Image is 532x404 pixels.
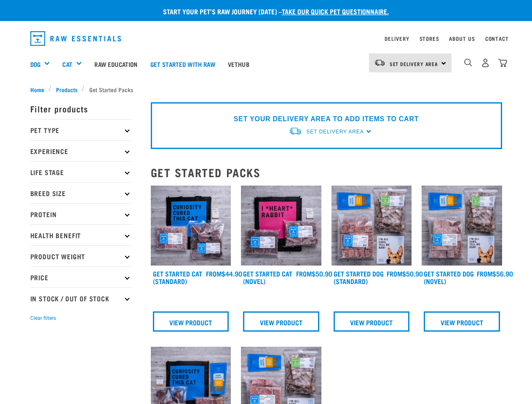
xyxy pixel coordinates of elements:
[153,311,229,332] a: View Product
[306,129,364,135] span: Set Delivery Area
[387,270,423,277] div: $50.90
[151,186,231,266] img: Assortment Of Raw Essential Products For Cats Including, Blue And Black Tote Bag With "Curiosity ...
[30,59,40,69] a: Dog
[206,270,242,277] div: $44.90
[331,186,412,266] img: NSP Dog Standard Update
[30,182,131,203] p: Breed Size
[390,62,438,65] span: Set Delivery Area
[56,85,78,94] span: Products
[30,140,131,161] p: Experience
[30,85,44,94] span: Home
[30,119,131,140] p: Pet Type
[420,37,439,40] a: Stores
[222,47,256,81] a: Vethub
[477,270,513,277] div: $56.90
[422,186,502,266] img: NSP Dog Novel Update
[374,59,385,66] img: van-moving.png
[51,85,82,94] a: Products
[243,311,319,332] a: View Product
[30,98,131,119] p: Filter products
[481,58,490,67] img: user.png
[289,127,302,136] img: van-moving.png
[30,85,49,94] a: Home
[30,224,131,245] p: Health Benefit
[30,31,121,46] img: Raw Essentials Logo
[24,28,509,49] nav: dropdown navigation
[30,161,131,182] p: Life Stage
[144,47,222,81] a: Get started with Raw
[30,266,131,287] p: Price
[282,9,389,13] a: take our quick pet questionnaire.
[296,270,332,277] div: $50.90
[62,59,72,69] a: Cat
[296,271,312,275] span: FROM
[387,271,402,275] span: FROM
[334,311,410,332] a: View Product
[30,85,502,94] nav: breadcrumbs
[30,245,131,266] p: Product Weight
[498,58,507,67] img: home-icon@2x.png
[424,271,474,283] a: Get Started Dog (Novel)
[449,37,475,40] a: About Us
[151,166,502,179] h2: Get Started Packs
[424,311,500,332] a: View Product
[243,271,292,283] a: Get Started Cat (Novel)
[477,271,492,275] span: FROM
[234,114,419,124] p: SET YOUR DELIVERY AREA TO ADD ITEMS TO CART
[385,37,409,40] a: Delivery
[485,37,509,40] a: Contact
[153,271,202,283] a: Get Started Cat (Standard)
[334,271,384,283] a: Get Started Dog (Standard)
[30,203,131,224] p: Protein
[206,271,222,275] span: FROM
[88,47,144,81] a: Raw Education
[241,186,321,266] img: Assortment Of Raw Essential Products For Cats Including, Pink And Black Tote Bag With "I *Heart* ...
[30,314,56,322] button: Clear filters
[464,58,472,66] img: home-icon-1@2x.png
[30,287,131,308] p: In Stock / Out Of Stock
